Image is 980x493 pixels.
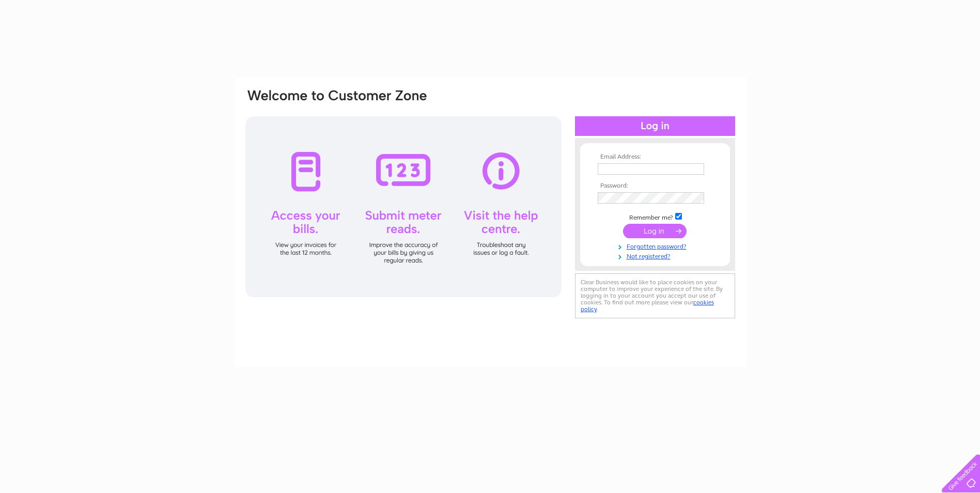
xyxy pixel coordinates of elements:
[598,251,715,260] a: Not registered?
[595,211,715,222] td: Remember me?
[581,299,714,313] a: cookies policy
[623,224,687,238] input: Submit
[595,153,715,161] th: Email Address:
[575,273,735,318] div: Clear Business would like to place cookies on your computer to improve your experience of the sit...
[598,241,715,251] a: Forgotten password?
[595,182,715,190] th: Password:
